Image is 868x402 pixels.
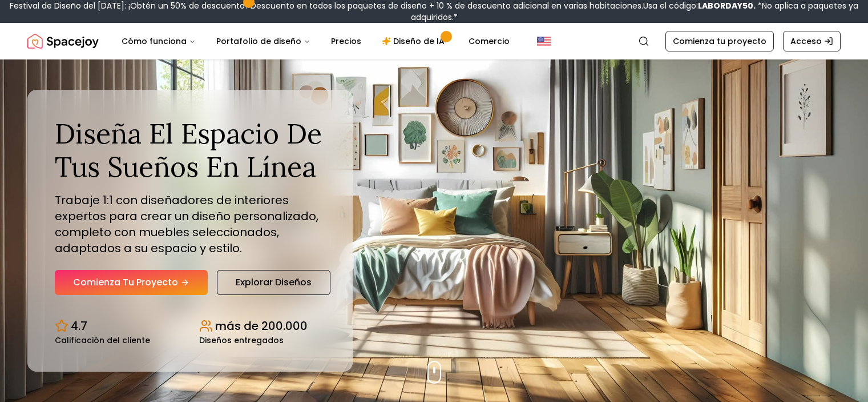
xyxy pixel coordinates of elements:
[112,30,519,53] nav: Principal
[236,276,312,289] font: Explorar diseños
[783,31,841,51] a: Acceso
[216,35,301,47] font: Portafolio de diseño
[55,192,318,256] font: Trabaje 1:1 con diseñadores de interiores expertos para crear un diseño personalizado, completo c...
[27,23,841,59] nav: Global
[790,35,822,47] font: Acceso
[217,270,330,295] a: Explorar diseños
[112,30,205,53] button: Cómo funciona
[122,35,187,47] font: Cómo funciona
[27,30,99,53] img: Logotipo de Spacejoy
[393,35,445,47] font: Diseño de IA
[27,30,99,53] a: Alegría espacial
[215,318,308,334] font: más de 200.000
[373,30,457,53] a: Diseño de IA
[537,34,551,48] img: Estados Unidos
[55,335,150,346] font: Calificación del cliente
[331,35,361,47] font: Precios
[55,309,325,344] div: Estadísticas de diseño
[459,30,519,53] a: Comercio
[673,35,766,47] font: Comienza tu proyecto
[322,30,370,53] a: Precios
[469,35,510,47] font: Comercio
[71,318,87,334] font: 4.7
[55,116,322,184] font: Diseña el espacio de tus sueños en línea
[199,335,284,346] font: Diseños entregados
[55,270,208,295] a: Comienza tu proyecto
[207,30,320,53] button: Portafolio de diseño
[73,276,178,289] font: Comienza tu proyecto
[665,31,774,51] a: Comienza tu proyecto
